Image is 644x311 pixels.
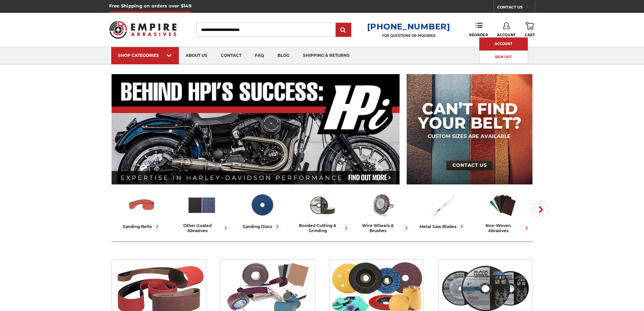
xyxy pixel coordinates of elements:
[179,47,214,64] a: about us
[407,74,532,184] img: promo banner for custom belts.
[367,22,450,31] a: [PHONE_NUMBER]
[367,34,450,38] p: FOR QUESTIONS OR INQUIRIES
[479,51,528,64] a: Sign Out
[420,223,465,230] div: metal saw blades
[307,191,337,220] img: Bonded Cutting & Grinding
[187,191,217,220] img: Other Coated Abrasives
[367,191,397,220] img: Wire Wheels & Brushes
[174,223,229,233] div: other coated abrasives
[532,201,548,218] button: Next
[525,33,535,37] span: Cart
[243,223,281,230] div: sanding discs
[497,33,516,37] span: Account
[123,223,161,230] div: sanding belts
[475,191,530,233] a: non-woven abrasives
[469,22,488,37] a: Reorder
[497,3,535,13] a: CONTACT US
[114,191,169,230] a: sanding belts
[355,191,410,233] a: wire wheels & brushes
[112,74,400,184] img: Banner for an interview featuring Horsepower Inc who makes Harley performance upgrades featured o...
[488,191,518,220] img: Non-woven Abrasives
[428,191,457,220] img: Metal Saw Blades
[174,191,229,233] a: other coated abrasives
[247,191,277,220] img: Sanding Discs
[109,17,177,43] img: Empire Abrasives
[214,47,248,64] a: contact
[235,191,289,230] a: sanding discs
[295,191,350,233] a: bonded cutting & grinding
[475,223,530,233] div: non-woven abrasives
[479,38,528,50] a: Account
[127,191,157,220] img: Sanding Belts
[415,191,470,230] a: metal saw blades
[271,47,296,64] a: blog
[337,23,350,37] input: Submit
[118,53,172,58] div: SHOP CATEGORIES
[525,22,535,37] a: Cart
[296,47,356,64] a: shipping & returns
[469,33,488,37] span: Reorder
[355,223,410,233] div: wire wheels & brushes
[248,47,271,64] a: faq
[295,223,350,233] div: bonded cutting & grinding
